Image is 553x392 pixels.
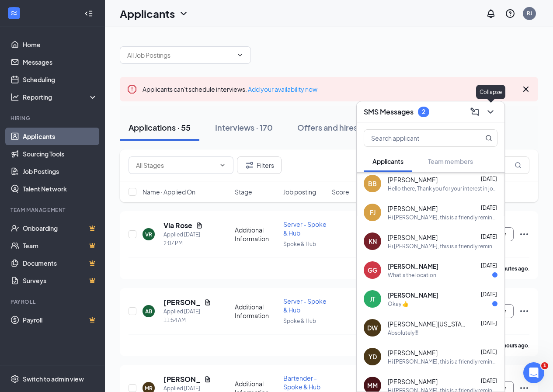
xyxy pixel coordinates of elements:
span: Spoke & Hub [283,318,316,324]
svg: Ellipses [519,306,529,316]
div: JT [370,295,375,303]
span: Name · Applied On [143,187,195,196]
svg: ChevronDown [485,107,496,117]
div: GG [368,266,377,274]
div: What's the location [388,271,436,279]
span: [DATE] [481,349,497,355]
a: OnboardingCrown [23,219,97,237]
a: Sourcing Tools [23,145,97,163]
span: [PERSON_NAME] [388,262,438,271]
div: Reporting [23,93,98,101]
div: VR [145,231,152,238]
div: Hi [PERSON_NAME], this is a friendly reminder. To move forward with your application for Cook - S... [388,214,497,221]
span: [PERSON_NAME][US_STATE] [388,319,466,328]
h1: Applicants [120,6,175,21]
span: [PERSON_NAME] [388,204,438,213]
a: Scheduling [23,71,97,88]
div: Additional Information [235,225,278,243]
div: Collapse [476,85,505,99]
div: Hi [PERSON_NAME], this is a friendly reminder. To move forward with your application for Server -... [388,358,497,365]
span: Team members [428,157,473,165]
svg: Document [204,376,211,383]
span: 1 [541,362,548,369]
svg: MagnifyingGlass [515,162,522,169]
span: Bartender - Spoke & Hub [283,374,320,391]
div: Hiring [10,114,96,122]
h5: Via Rose [163,221,192,230]
svg: Document [204,299,211,306]
span: [PERSON_NAME] [388,377,438,386]
div: MR [145,385,153,392]
div: Okay 👍 [388,300,409,308]
div: BB [368,179,377,188]
div: Applied [DATE] 2:07 PM [163,230,211,248]
span: Stage [235,187,252,196]
span: [DATE] [481,378,497,384]
span: [DATE] [481,176,497,182]
input: Search applicant [364,130,468,146]
svg: Analysis [10,93,19,101]
svg: ComposeMessage [470,107,480,117]
a: Add your availability now [248,85,317,93]
div: KN [369,237,377,246]
span: [DATE] [481,233,497,240]
button: Filter Filters [237,156,282,174]
span: Score [332,187,349,196]
span: [PERSON_NAME] [388,233,438,242]
svg: Error [127,84,137,94]
div: Payroll [10,298,96,305]
svg: Notifications [486,8,496,19]
a: Home [23,36,97,53]
span: [PERSON_NAME] [388,291,438,299]
div: Interviews · 170 [215,122,273,133]
div: Applied [DATE] 11:54 AM [163,307,211,325]
div: Switch to admin view [23,375,84,383]
svg: Settings [10,375,19,383]
svg: Document [196,222,203,229]
div: Additional Information [235,302,278,320]
iframe: Intercom live chat [523,362,544,383]
span: [PERSON_NAME] [388,348,438,357]
span: [PERSON_NAME] [388,175,438,184]
div: RJ [527,10,532,17]
div: AB [145,308,152,315]
button: ComposeMessage [468,105,482,119]
div: Absolutely!!! [388,329,418,336]
div: Offers and hires · 51 [297,122,371,133]
span: [DATE] [481,262,497,269]
span: Server - Spoke & Hub [283,297,327,314]
a: SurveysCrown [23,272,97,289]
h3: SMS Messages [364,107,414,117]
span: Applicants can't schedule interviews. [143,85,317,93]
div: Applications · 55 [129,122,191,133]
svg: ChevronDown [219,162,226,169]
button: ChevronDown [483,105,497,119]
span: [DATE] [481,291,497,298]
div: 2 [422,108,425,115]
div: MM [367,381,378,390]
a: Talent Network [23,180,97,198]
b: 12 minutes ago [490,265,528,272]
a: DocumentsCrown [23,254,97,272]
div: FJ [370,208,376,217]
span: Job posting [283,187,316,196]
span: Applicants [372,157,403,165]
input: All Stages [136,160,216,170]
h5: [PERSON_NAME] [163,375,201,384]
div: YD [369,352,377,361]
a: TeamCrown [23,237,97,254]
span: [DATE] [481,205,497,211]
a: Messages [23,53,97,71]
span: Server - Spoke & Hub [283,220,327,237]
div: Hi [PERSON_NAME], this is a friendly reminder. To move forward with your application for Cook - S... [388,243,497,250]
svg: ChevronDown [237,52,243,59]
span: Spoke & Hub [283,241,316,247]
span: [DATE] [481,320,497,326]
svg: ChevronDown [178,8,189,19]
svg: Collapse [84,9,93,18]
div: Team Management [10,206,96,214]
svg: Ellipses [519,229,529,239]
svg: WorkstreamLogo [10,9,18,17]
input: All Job Postings [127,50,233,60]
a: Applicants [23,128,97,145]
